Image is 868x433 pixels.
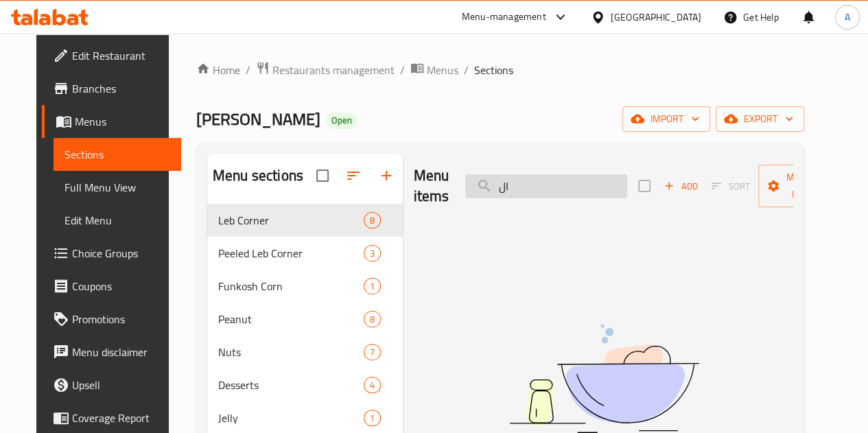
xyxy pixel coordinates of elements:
a: Upsell [42,368,181,401]
span: Branches [72,80,170,97]
span: Nuts [218,344,364,360]
span: [PERSON_NAME] [196,104,320,134]
span: Manage items [769,169,839,203]
span: Upsell [72,377,170,393]
span: Open [326,115,357,126]
a: Full Menu View [54,171,181,204]
div: items [364,212,381,229]
a: Branches [42,72,181,105]
span: Select section first [703,176,758,197]
span: Menus [427,62,458,78]
span: 3 [364,247,380,260]
a: Promotions [42,303,181,336]
span: Sections [64,146,170,163]
span: 8 [364,313,380,326]
button: Manage items [758,165,850,207]
span: Peeled Leb Corner [218,245,364,261]
div: Nuts7 [207,336,403,368]
a: Home [196,62,240,78]
nav: breadcrumb [196,61,804,79]
span: Choice Groups [72,245,170,261]
span: 1 [364,412,380,425]
a: Edit Restaurant [42,39,181,72]
h2: Menu sections [213,165,303,186]
span: Full Menu View [64,179,170,196]
a: Menu disclaimer [42,336,181,368]
span: export [727,110,793,128]
a: Menus [410,61,458,79]
span: Coverage Report [72,410,170,426]
input: search [465,174,627,198]
a: Sections [54,138,181,171]
a: Menus [42,105,181,138]
div: items [364,278,381,294]
button: import [622,106,710,132]
button: Add [659,176,703,197]
button: export [716,106,804,132]
span: Edit Restaurant [72,47,170,64]
span: Add [662,178,699,194]
span: Add item [659,176,703,197]
div: items [364,344,381,360]
span: Select all sections [308,161,337,190]
div: items [364,410,381,426]
li: / [246,62,250,78]
div: [GEOGRAPHIC_DATA] [611,10,701,25]
span: Restaurants management [272,62,395,78]
span: Funkosh Corn [218,278,364,294]
div: Peanut8 [207,303,403,336]
div: Funkosh Corn1 [207,270,403,303]
span: Sort sections [337,159,370,192]
li: / [464,62,469,78]
li: / [400,62,405,78]
a: Coupons [42,270,181,303]
a: Edit Menu [54,204,181,237]
div: items [364,311,381,327]
span: Edit Menu [64,212,170,229]
div: Leb Corner8 [207,204,403,237]
span: Peanut [218,311,364,327]
span: Promotions [72,311,170,327]
div: Menu-management [462,9,546,25]
span: Menu disclaimer [72,344,170,360]
div: Open [326,113,357,129]
span: Sections [474,62,513,78]
div: items [364,245,381,261]
div: Peeled Leb Corner3 [207,237,403,270]
a: Choice Groups [42,237,181,270]
span: Leb Corner [218,212,364,229]
div: Desserts4 [207,368,403,401]
a: Restaurants management [256,61,395,79]
span: 8 [364,214,380,227]
span: 1 [364,280,380,293]
span: 4 [364,379,380,392]
div: items [364,377,381,393]
span: Desserts [218,377,364,393]
span: A [845,10,850,25]
button: Add section [370,159,403,192]
span: import [633,110,699,128]
h2: Menu items [414,165,449,207]
span: Coupons [72,278,170,294]
span: 7 [364,346,380,359]
span: Jelly [218,410,364,426]
span: Menus [75,113,170,130]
